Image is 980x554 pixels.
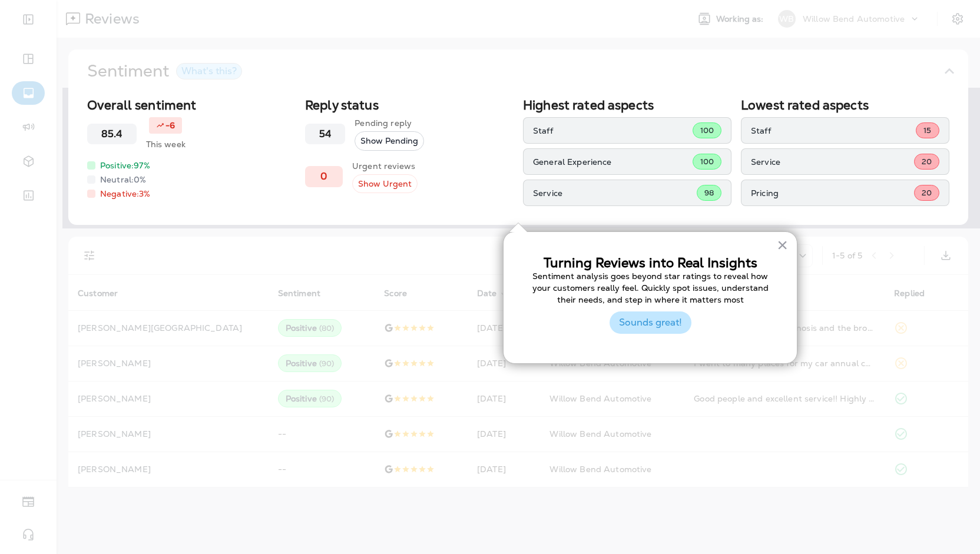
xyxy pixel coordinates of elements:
[533,157,693,167] p: General Experience
[527,256,773,271] h3: Turning Reviews into Real Insights
[165,120,175,131] p: -6
[527,271,773,306] p: Sentiment analysis goes beyond star ratings to reveal how your customers really feel. Quickly spo...
[319,171,329,182] h3: 0
[700,157,714,167] span: 100
[146,138,186,150] p: This week
[751,126,916,135] p: Staff
[533,126,693,135] p: Staff
[922,188,932,198] span: 20
[319,128,331,140] h3: 54
[100,188,151,200] p: Negative: 3 %
[352,160,418,172] p: Urgent reviews
[533,188,697,198] p: Service
[100,174,146,185] p: Neutral: 0 %
[610,311,691,334] button: Sounds great!
[700,125,714,135] span: 100
[101,128,122,140] h3: 85.4
[751,188,914,198] p: Pricing
[923,125,931,135] span: 15
[922,157,932,167] span: 20
[355,117,424,129] p: Pending reply
[777,235,788,254] button: Close
[305,98,514,112] h2: Reply status
[704,188,714,198] span: 98
[741,98,949,112] h2: Lowest rated aspects
[355,131,424,151] button: Show Pending
[751,157,914,167] p: Service
[523,98,731,112] h2: Highest rated aspects
[87,98,296,112] h2: Overall sentiment
[352,174,418,194] button: Show Urgent
[100,160,150,171] p: Positive: 97 %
